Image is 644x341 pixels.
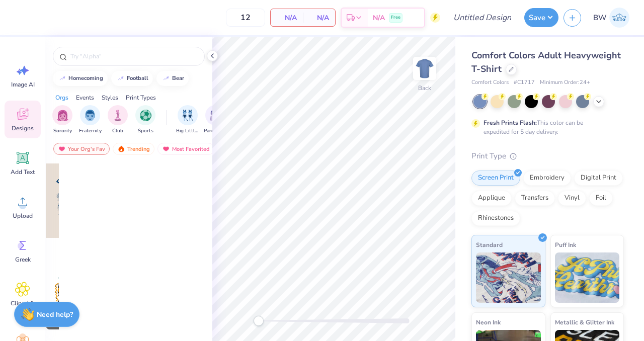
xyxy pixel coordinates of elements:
[589,8,634,28] a: BW
[555,317,614,327] span: Metallic & Glitter Ink
[524,8,558,27] button: Save
[373,13,385,23] span: N/A
[182,110,193,121] img: Big Little Reveal Image
[593,12,607,24] span: BW
[135,105,155,135] div: filter for Sports
[156,71,189,86] button: bear
[484,119,537,127] strong: Fresh Prints Flash:
[111,71,153,86] button: football
[127,75,148,81] div: football
[418,83,431,93] div: Back
[471,211,520,226] div: Rhinestones
[523,170,571,186] div: Embroidery
[210,110,221,121] img: Parent's Weekend Image
[514,78,535,87] span: # C1717
[15,255,31,264] span: Greek
[476,252,541,303] img: Standard
[76,93,94,102] div: Events
[13,212,33,220] span: Upload
[53,71,108,86] button: homecoming
[135,105,155,135] button: filter button
[574,170,623,186] div: Digital Print
[79,105,102,135] div: filter for Fraternity
[102,93,118,102] div: Styles
[204,105,227,135] div: filter for Parent's Weekend
[555,252,620,303] img: Puff Ink
[108,105,128,135] button: filter button
[58,75,66,81] img: trend_line.gif
[484,118,607,136] div: This color can be expedited for 5 day delivery.
[204,105,227,135] button: filter button
[476,317,501,327] span: Neon Ink
[117,75,125,81] img: trend_line.gif
[112,110,123,121] img: Club Image
[254,316,264,326] div: Accessibility label
[55,93,68,102] div: Orgs
[476,239,503,250] span: Standard
[52,105,72,135] div: filter for Sorority
[204,127,227,135] span: Parent's Weekend
[471,49,621,75] span: Comfort Colors Adult Heavyweight T-Shirt
[57,110,68,121] img: Sorority Image
[471,170,520,186] div: Screen Print
[162,145,170,152] img: most_fav.gif
[609,8,629,28] img: Brooke Williams
[108,105,128,135] div: filter for Club
[176,105,199,135] div: filter for Big Little Reveal
[113,143,154,155] div: Trending
[11,168,35,176] span: Add Text
[69,51,198,61] input: Try "Alpha"
[140,110,151,121] img: Sports Image
[555,239,576,250] span: Puff Ink
[172,75,184,81] div: bear
[226,9,265,27] input: – –
[277,13,297,23] span: N/A
[471,78,509,87] span: Comfort Colors
[415,58,435,78] img: Back
[540,78,590,87] span: Minimum Order: 24 +
[37,310,73,319] strong: Need help?
[138,127,153,135] span: Sports
[53,127,72,135] span: Sorority
[391,14,400,21] span: Free
[117,145,125,152] img: trending.gif
[58,145,66,152] img: most_fav.gif
[589,191,613,206] div: Foil
[515,191,555,206] div: Transfers
[157,143,214,155] div: Most Favorited
[68,75,103,81] div: homecoming
[176,105,199,135] button: filter button
[53,143,110,155] div: Your Org's Fav
[558,191,586,206] div: Vinyl
[309,13,329,23] span: N/A
[52,105,72,135] button: filter button
[79,105,102,135] button: filter button
[11,80,35,89] span: Image AI
[12,124,34,132] span: Designs
[176,127,199,135] span: Big Little Reveal
[79,127,102,135] span: Fraternity
[471,191,512,206] div: Applique
[445,8,519,28] input: Untitled Design
[85,110,96,121] img: Fraternity Image
[126,93,156,102] div: Print Types
[162,75,170,81] img: trend_line.gif
[6,299,39,315] span: Clipart & logos
[112,127,123,135] span: Club
[471,150,624,162] div: Print Type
